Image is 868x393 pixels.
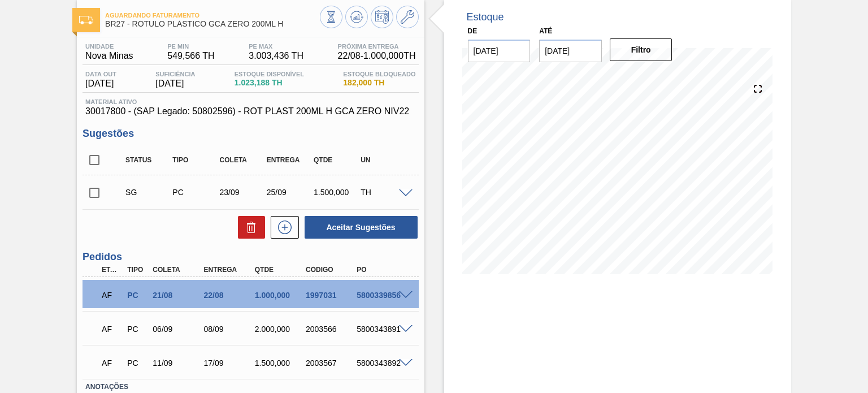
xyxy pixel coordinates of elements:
[167,43,214,50] span: PE MIN
[232,216,265,239] div: Excluir Sugestões
[150,291,206,300] div: 21/08/2025
[105,12,319,19] span: Aguardando Faturamento
[468,27,478,35] label: De
[252,266,308,274] div: Qtde
[201,291,257,300] div: 22/08/2025
[170,188,221,197] div: Pedido de Compra
[201,325,257,334] div: 08/09/2025
[252,291,308,300] div: 1.000,000
[85,79,116,89] span: [DATE]
[354,266,410,274] div: PO
[264,156,315,164] div: Entrega
[105,20,319,28] span: BR27 - RÓTULO PLÁSTICO GCA ZERO 200ML H
[167,51,214,61] span: 549,566 TH
[354,325,410,334] div: 5800343891
[99,266,124,274] div: Etapa
[265,216,299,239] div: Nova sugestão
[150,266,206,274] div: Coleta
[102,359,121,368] p: AF
[85,71,116,77] span: Data out
[201,266,257,274] div: Entrega
[124,266,150,274] div: Tipo
[264,188,315,197] div: 25/09/2025
[467,11,504,23] div: Estoque
[371,6,393,28] button: Programar Estoque
[343,71,415,77] span: Estoque Bloqueado
[303,266,359,274] div: Código
[338,51,416,61] span: 22/08 - 1.000,000 TH
[320,6,342,28] button: Visão Geral dos Estoques
[311,156,362,164] div: Qtde
[338,43,416,50] span: Próxima Entrega
[345,6,368,28] button: Atualizar Gráfico
[358,188,409,197] div: TH
[155,71,195,77] span: Suficiência
[343,79,415,87] span: 182,000 TH
[85,43,133,50] span: Unidade
[249,51,303,61] span: 3.003,436 TH
[235,71,304,77] span: Estoque Disponível
[124,291,150,300] div: Pedido de Compra
[83,128,418,140] h3: Sugestões
[79,16,93,24] img: Ícone
[124,359,150,368] div: Pedido de Compra
[468,40,531,62] input: dd/mm/yyyy
[85,51,133,61] span: Nova Minas
[354,291,410,300] div: 5800339856
[252,325,308,334] div: 2.000,000
[150,359,206,368] div: 11/09/2025
[123,188,174,197] div: Sugestão Criada
[249,43,303,50] span: PE MAX
[303,291,359,300] div: 1997031
[99,317,124,342] div: Aguardando Faturamento
[311,188,362,197] div: 1.500,000
[85,106,415,116] span: 30017800 - (SAP Legado: 50802596) - ROT PLAST 200ML H GCA ZERO NIV22
[303,325,359,334] div: 2003566
[235,79,304,87] span: 1.023,188 TH
[217,188,268,197] div: 23/09/2025
[99,283,124,308] div: Aguardando Faturamento
[99,351,124,375] div: Aguardando Faturamento
[201,359,257,368] div: 17/09/2025
[305,216,418,239] button: Aceitar Sugestões
[539,40,602,62] input: dd/mm/yyyy
[170,156,221,164] div: Tipo
[85,98,415,105] span: Material ativo
[150,325,206,334] div: 06/09/2025
[354,359,410,368] div: 5800343892
[252,359,308,368] div: 1.500,000
[358,156,409,164] div: UN
[124,325,150,334] div: Pedido de Compra
[217,156,268,164] div: Coleta
[539,27,552,35] label: Até
[396,6,419,28] button: Ir ao Master Data / Geral
[299,215,419,240] div: Aceitar Sugestões
[83,251,418,263] h3: Pedidos
[102,291,121,300] p: AF
[610,38,672,61] button: Filtro
[303,359,359,368] div: 2003567
[123,156,174,164] div: Status
[155,79,195,89] span: [DATE]
[102,325,121,334] p: AF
